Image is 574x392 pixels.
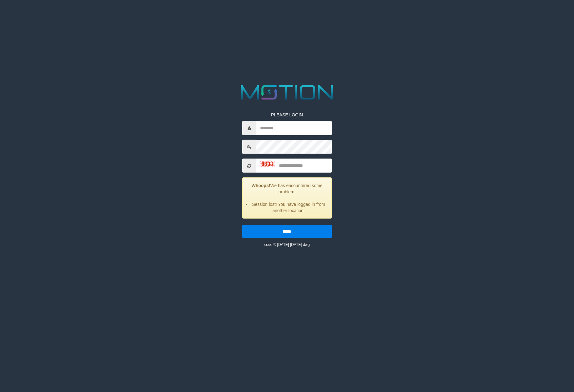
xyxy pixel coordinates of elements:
div: We has encountered some problem. [242,177,332,219]
img: MOTION_logo.png [237,83,337,102]
p: PLEASE LOGIN [242,112,332,118]
small: code © [DATE]-[DATE] dwg [264,242,310,247]
li: Session lost! You have logged in from another location. [250,201,327,214]
img: captcha [259,160,275,167]
strong: Whoops! [252,183,270,188]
